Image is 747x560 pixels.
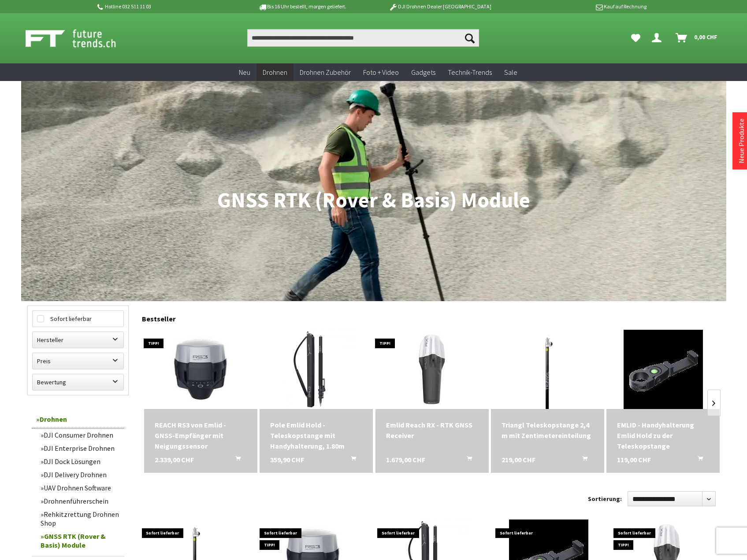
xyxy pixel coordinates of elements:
[36,442,124,455] a: DJI Enterprise Drohnen
[142,306,720,328] div: Bestseller
[33,311,123,327] label: Sofort lieferbar
[32,410,124,428] a: Drohnen
[448,68,492,77] span: Technik-Trends
[36,481,124,494] a: UAV Drohnen Software
[294,63,357,81] a: Drohnen Zubehör
[36,494,124,508] a: Drohnenführerschein
[36,530,124,552] a: GNSS RTK (Rover & Basis) Module
[96,1,234,12] p: Hotline 032 511 11 03
[694,30,717,44] span: 0,00 CHF
[36,468,124,481] a: DJI Delivery Drohnen
[277,330,356,409] img: Pole Emlid Hold - Teleskopstange mit Handyhalterung, 1.80m
[155,420,247,451] div: REACH RS3 von Emlid - GNSS-Empfänger mit Neigungssensor
[33,374,123,390] label: Bewertung
[33,332,123,348] label: Hersteller
[263,68,287,77] span: Drohnen
[627,29,645,47] a: Meine Favoriten
[33,353,123,369] label: Preis
[386,420,478,441] div: Emlid Reach RX - RTK GNSS Receiver
[26,27,135,49] img: Shop Futuretrends - zur Startseite wechseln
[386,454,425,465] span: 1.679,00 CHF
[405,63,442,81] a: Gadgets
[624,330,703,409] img: EMLID - Handyhalterung Emlid Hold zu der Teleskopstange
[233,63,256,81] a: Neu
[588,492,622,506] label: Sortierung:
[357,63,405,81] a: Foto + Video
[737,118,746,163] a: Neue Produkte
[508,330,587,409] img: Triangl Teleskopstange 2,4 m mit Zentimetereinteilung
[234,1,371,12] p: Bis 16 Uhr bestellt, morgen geliefert.
[498,63,524,81] a: Sale
[161,330,240,409] img: REACH RS3 von Emlid - GNSS-Empfänger mit Neigungssensor
[617,454,651,465] span: 119,00 CHF
[392,330,472,409] img: Emlid Reach RX - RTK GNSS Receiver
[442,63,498,81] a: Technik-Trends
[461,29,479,47] button: Suchen
[340,454,361,466] button: In den Warenkorb
[648,29,669,47] a: Dein Konto
[502,454,535,465] span: 219,00 CHF
[225,454,246,466] button: In den Warenkorb
[36,508,124,530] a: Rehkitzrettung Drohnen Shop
[687,454,708,466] button: In den Warenkorb
[456,454,477,466] button: In den Warenkorb
[270,420,362,451] div: Pole Emlid Hold - Teleskopstange mit Handyhalterung, 1.80m
[155,454,194,465] span: 2.339,00 CHF
[247,29,479,47] input: Produkt, Marke, Kategorie, EAN, Artikelnummer…
[363,68,399,77] span: Foto + Video
[36,428,124,442] a: DJI Consumer Drohnen
[411,68,435,77] span: Gadgets
[270,420,362,451] a: Pole Emlid Hold - Teleskopstange mit Handyhalterung, 1.80m 359,90 CHF In den Warenkorb
[270,454,304,465] span: 359,90 CHF
[502,420,594,441] a: Triangl Teleskopstange 2,4 m mit Zentimetereinteilung 219,00 CHF In den Warenkorb
[27,189,720,211] h1: GNSS RTK (Rover & Basis) Module
[509,1,647,12] p: Kauf auf Rechnung
[617,420,709,451] a: EMLID - Handyhalterung Emlid Hold zu der Teleskopstange 119,00 CHF In den Warenkorb
[155,420,247,451] a: REACH RS3 von Emlid - GNSS-Empfänger mit Neigungssensor 2.339,00 CHF In den Warenkorb
[502,420,594,441] div: Triangl Teleskopstange 2,4 m mit Zentimetereinteilung
[300,68,351,77] span: Drohnen Zubehör
[256,63,294,81] a: Drohnen
[617,420,709,451] div: EMLID - Handyhalterung Emlid Hold zu der Teleskopstange
[672,29,722,47] a: Warenkorb
[371,1,509,12] p: DJI Drohnen Dealer [GEOGRAPHIC_DATA]
[572,454,593,466] button: In den Warenkorb
[36,455,124,468] a: DJI Dock Lösungen
[386,420,478,441] a: Emlid Reach RX - RTK GNSS Receiver 1.679,00 CHF In den Warenkorb
[504,68,517,77] span: Sale
[239,68,250,77] span: Neu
